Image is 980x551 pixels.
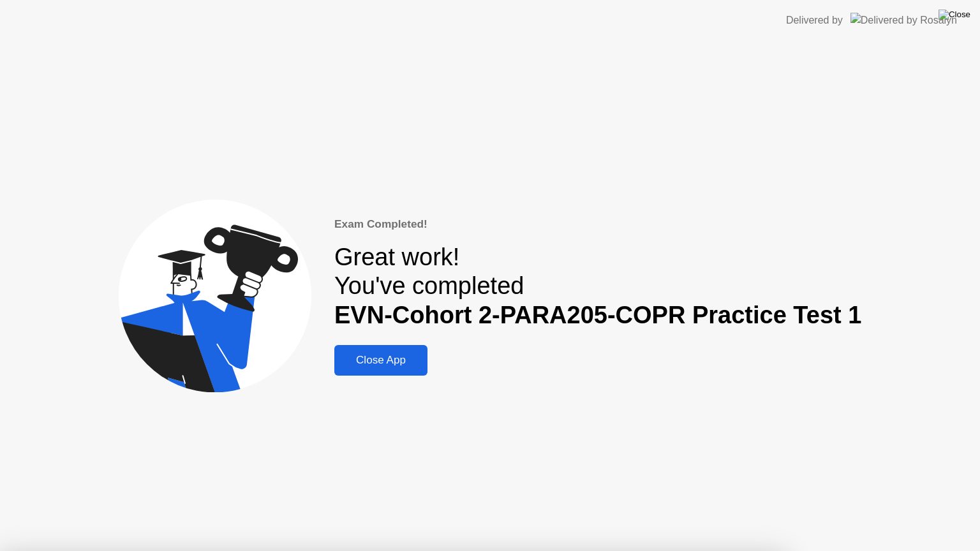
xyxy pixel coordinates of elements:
img: Close [939,10,970,20]
b: EVN-Cohort 2-PARA205-COPR Practice Test 1 [334,302,861,328]
div: Close App [338,354,424,367]
div: Exam Completed! [334,216,861,233]
div: Great work! You've completed [334,243,861,330]
img: Delivered by Rosalyn [850,13,957,27]
div: Delivered by [786,13,843,28]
